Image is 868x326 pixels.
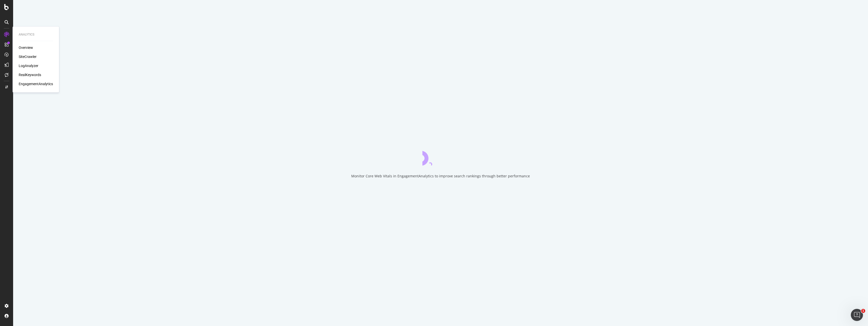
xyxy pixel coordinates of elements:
[19,81,53,86] a: EngagementAnalytics
[19,45,33,50] a: Overview
[19,32,53,37] div: Analytics
[861,309,865,313] span: 1
[19,63,38,68] a: LogAnalyzer
[19,72,41,77] a: RealKeywords
[351,174,530,179] div: Monitor Core Web Vitals in EngagementAnalytics to improve search rankings through better performance
[19,54,37,59] a: SiteCrawler
[851,309,863,321] iframe: Intercom live chat
[422,147,459,166] div: animation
